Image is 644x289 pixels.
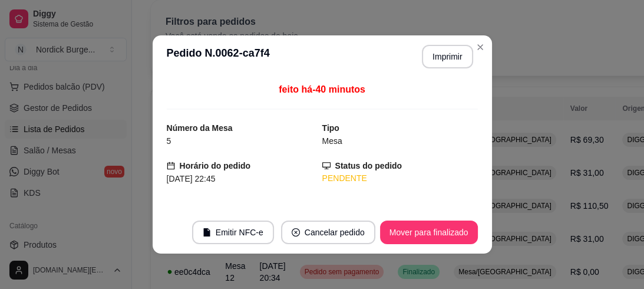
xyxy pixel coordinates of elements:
[335,161,402,170] strong: Status do pedido
[167,136,171,146] span: 5
[322,136,342,146] span: Mesa
[380,221,478,244] button: Mover para finalizado
[471,38,490,57] button: Close
[167,45,270,68] h3: Pedido N. 0062-ca7f4
[279,84,365,94] span: feito há -40 minutos
[322,172,478,185] div: PENDENTE
[203,228,211,237] span: file
[167,123,233,133] strong: Número da Mesa
[322,123,339,133] strong: Tipo
[281,221,375,244] button: close-circleCancelar pedido
[422,45,473,68] button: Imprimir
[167,162,175,170] span: calendar
[167,174,216,183] span: [DATE] 22:45
[180,161,251,170] strong: Horário do pedido
[192,221,274,244] button: fileEmitir NFC-e
[322,162,331,170] span: desktop
[292,228,300,237] span: close-circle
